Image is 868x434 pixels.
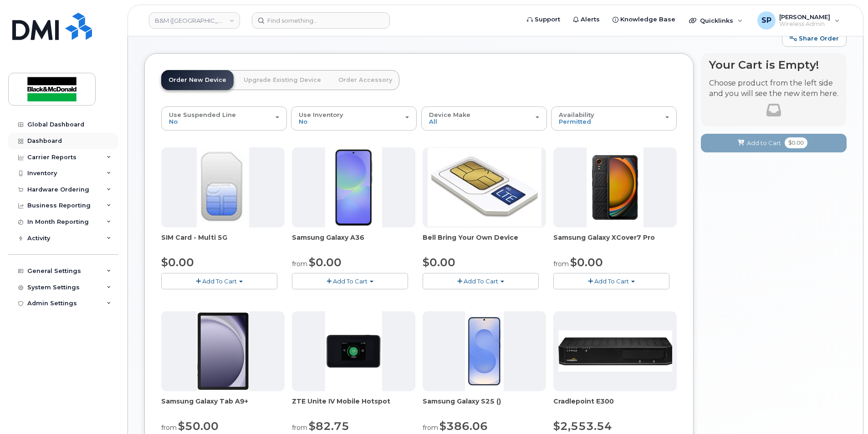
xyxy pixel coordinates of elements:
span: Alerts [581,15,600,24]
small: from [292,424,307,432]
div: Bell Bring Your Own Device [423,233,546,251]
button: Use Inventory No [291,106,417,130]
span: Wireless Admin [779,20,830,28]
a: Support [521,10,567,29]
span: Use Suspended Line [169,111,236,118]
span: Add To Cart [333,278,368,285]
span: $0.00 [785,137,807,148]
div: Samsung Galaxy XCover7 Pro [553,233,677,251]
img: phone23274.JPG [428,148,541,227]
div: Cradlepoint E300 [553,397,677,415]
span: Quicklinks [700,17,733,24]
span: $50.00 [178,419,219,433]
span: Knowledge Base [620,15,675,24]
img: phone23886.JPG [325,147,383,227]
a: Alerts [567,10,606,29]
img: phone23817.JPG [465,311,504,391]
span: SP [761,15,771,26]
span: Add To Cart [594,278,629,285]
span: Add To Cart [464,278,498,285]
button: Availability Permitted [551,106,677,130]
a: Order Accessory [331,70,399,90]
button: Add To Cart [553,273,669,289]
p: Choose product from the left side and you will see the new item here. [709,78,838,99]
span: $0.00 [309,256,342,269]
small: from [423,424,438,432]
div: Samsung Galaxy A36 [292,233,415,251]
span: [PERSON_NAME] [779,13,830,20]
span: No [169,118,178,125]
button: Add To Cart [423,273,539,289]
span: $0.00 [570,256,603,269]
a: Share Order [782,29,847,47]
img: phone23268.JPG [325,311,383,391]
div: SIM Card - Multi 5G [161,233,285,251]
button: Add to Cart $0.00 [701,134,847,152]
span: No [299,118,307,125]
span: Add To Cart [202,278,237,285]
a: B&M (Atlantic Region) [149,12,240,29]
span: $386.06 [439,419,488,433]
div: Samsung Galaxy Tab A9+ [161,397,285,415]
span: $82.75 [309,419,349,433]
button: Add To Cart [292,273,408,289]
div: ZTE Unite IV Mobile Hotspot [292,397,415,415]
span: Permitted [559,118,591,125]
button: Device Make All [421,106,547,130]
a: Knowledge Base [606,10,682,29]
img: phone23879.JPG [587,147,644,227]
a: Order New Device [161,70,234,90]
span: Add to Cart [747,139,781,147]
div: Spencer Pearson [751,11,846,30]
h1: New Order [144,23,777,39]
h4: Your Cart is Empty! [709,59,838,71]
button: Add To Cart [161,273,277,289]
img: phone23884.JPG [197,311,249,391]
small: from [292,260,307,268]
span: Device Make [429,111,470,118]
span: $2,553.54 [553,419,612,433]
button: Use Suspended Line No [161,106,287,130]
img: 00D627D4-43E9-49B7-A367-2C99342E128C.jpg [197,147,249,227]
span: Availability [559,111,594,118]
input: Find something... [252,12,390,29]
span: $0.00 [423,256,455,269]
small: from [161,424,177,432]
img: phone23700.JPG [558,330,672,372]
small: from [553,260,569,268]
div: Samsung Galaxy S25 () [423,397,546,415]
span: All [429,118,437,125]
div: Quicklinks [683,11,749,30]
span: Support [535,15,560,24]
span: $0.00 [161,256,194,269]
span: Use Inventory [299,111,343,118]
a: Upgrade Existing Device [236,70,328,90]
